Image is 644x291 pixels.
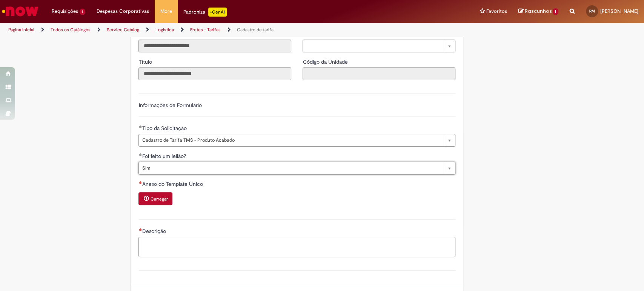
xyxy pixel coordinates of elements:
[138,237,455,257] textarea: Descrição
[142,181,204,187] span: Anexo do Template Único
[142,228,167,234] span: Descrição
[80,9,85,15] span: 1
[8,27,34,33] a: Página inicial
[518,8,558,15] a: Rascunhos
[142,153,187,159] span: Foi feito um leilão?
[138,67,291,80] input: Título
[524,8,552,15] span: Rascunhos
[138,58,153,66] label: Somente leitura - Título
[553,8,558,15] span: 1
[303,31,317,37] span: Local
[303,67,455,80] input: Código da Unidade
[138,153,142,156] span: Obrigatório Preenchido
[138,102,201,109] label: Informações de Formulário
[52,8,78,15] span: Requisições
[142,162,440,174] span: Sim
[142,125,188,132] span: Tipo da Solicitação
[138,31,152,37] span: Somente leitura - Email
[6,23,424,37] ul: Trilhas de página
[303,58,349,65] span: Somente leitura - Código da Unidade
[138,181,142,184] span: Necessários
[600,8,638,14] span: [PERSON_NAME]
[1,4,40,19] img: ServiceNow
[190,27,221,33] a: Fretes - Tarifas
[208,8,227,17] p: +GenAi
[155,27,174,33] a: Logistica
[237,27,274,33] a: Cadastro de tarifa
[150,196,168,202] small: Carregar
[303,58,349,66] label: Somente leitura - Código da Unidade
[486,8,507,15] span: Favoritos
[138,40,291,52] input: Email
[107,27,139,33] a: Service Catalog
[589,9,595,14] span: RM
[138,125,142,128] span: Obrigatório Preenchido
[138,58,153,65] span: Somente leitura - Título
[183,8,227,17] div: Padroniza
[142,134,440,146] span: Cadastro de Tarifa TMS - Produto Acabado
[160,8,172,15] span: More
[138,192,172,205] button: Carregar anexo de Anexo do Template Único Required
[138,228,142,231] span: Necessários
[97,8,149,15] span: Despesas Corporativas
[303,40,455,52] a: Limpar campo Local
[51,27,91,33] a: Todos os Catálogos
